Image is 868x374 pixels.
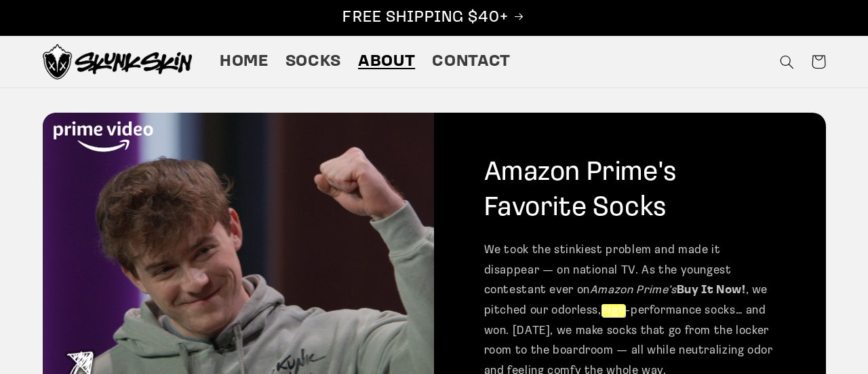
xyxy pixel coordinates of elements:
span: Socks [285,52,341,73]
a: Home [211,43,277,81]
summary: Search [772,46,803,77]
strong: Buy It Now! [677,284,746,296]
h2: Amazon Prime's Favorite Socks [484,155,776,226]
em: high [601,304,626,317]
em: Amazon Prime’s [590,284,677,296]
p: FREE SHIPPING $40+ [14,7,854,29]
a: Socks [277,43,349,81]
a: Contact [424,43,519,81]
span: About [358,52,415,73]
a: About [349,43,423,81]
span: Contact [432,52,510,73]
img: Skunk Skin Anti-Odor Socks. [43,44,192,79]
span: Home [220,52,269,73]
